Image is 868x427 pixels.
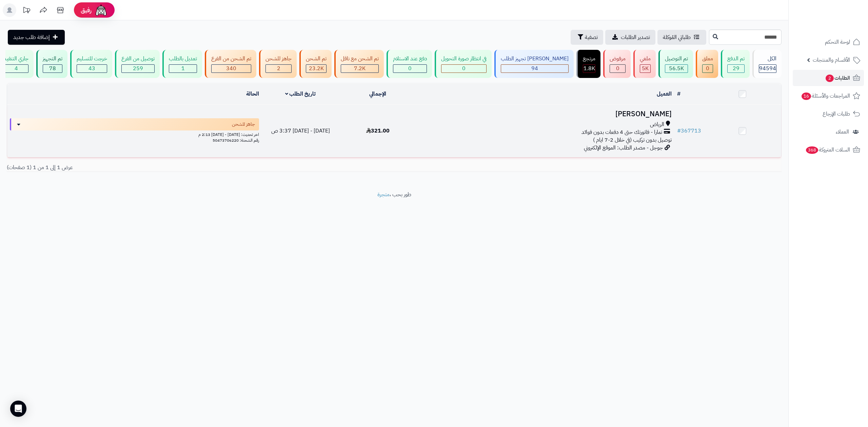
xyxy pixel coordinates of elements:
[161,50,203,78] a: تعديل بالطلب 1
[694,50,719,78] a: معلق 0
[493,50,575,78] a: [PERSON_NAME] تجهيز الطلب 94
[665,65,688,73] div: 56542
[759,55,776,63] div: الكل
[43,65,62,73] div: 78
[793,70,864,86] a: الطلبات2
[669,64,684,73] span: 56.5K
[610,55,626,63] div: مرفوض
[333,50,385,78] a: تم الشحن مع ناقل 7.2K
[575,50,602,78] a: مرتجع 1.8K
[793,34,864,50] a: لوحة التحكم
[733,64,739,73] span: 29
[657,90,672,98] a: العميل
[677,127,681,135] span: #
[822,6,862,20] img: logo-2.png
[277,64,280,73] span: 2
[203,50,258,78] a: تم الشحن من الفرع 340
[309,64,324,73] span: 23.2K
[657,50,694,78] a: تم التوصيل 56.5K
[369,90,386,98] a: الإجمالي
[813,55,850,65] span: الأقسام والمنتجات
[306,65,326,73] div: 23206
[793,142,864,158] a: السلات المتروكة368
[825,74,834,82] span: 2
[35,50,69,78] a: تم التجهيز 78
[169,55,197,63] div: تعديل بالطلب
[825,37,850,47] span: لوحة التحكم
[602,50,632,78] a: مرفوض 0
[657,30,706,45] a: طلباتي المُوكلة
[258,50,298,78] a: جاهز للشحن 2
[393,55,427,63] div: دفع عند الاستلام
[69,50,114,78] a: خرجت للتسليم 43
[441,65,486,73] div: 0
[285,90,316,98] a: تاريخ الطلب
[801,92,812,100] span: 16
[377,190,390,199] a: متجرة
[43,55,62,63] div: تم التجهيز
[4,55,28,63] div: جاري التنفيذ
[805,146,819,154] span: 368
[4,65,28,73] div: 4
[298,50,333,78] a: تم الشحن 23.2K
[385,50,433,78] a: دفع عند الاستلام 0
[677,90,680,98] a: #
[441,55,487,63] div: في انتظار صورة التحويل
[593,136,672,144] span: توصيل بدون تركيب (في خلال 2-7 ايام )
[366,127,390,135] span: 321.00
[226,64,236,73] span: 340
[408,64,412,73] span: 0
[122,65,154,73] div: 259
[462,64,466,73] span: 0
[751,50,783,78] a: الكل94594
[632,50,657,78] a: ملغي 5K
[211,55,251,63] div: تم الشحن من الفرع
[81,6,92,14] span: رفيق
[13,33,50,41] span: إضافة طلب جديد
[15,64,18,73] span: 4
[727,55,745,63] div: تم الدفع
[621,33,650,41] span: تصدير الطلبات
[133,64,143,73] span: 259
[18,3,35,19] a: تحديثات المنصة
[793,88,864,104] a: المراجعات والأسئلة16
[212,65,251,73] div: 340
[265,55,292,63] div: جاهز للشحن
[10,130,259,138] div: اخر تحديث: [DATE] - [DATE] 2:13 م
[246,90,259,98] a: الحالة
[8,30,65,45] a: إضافة طلب جديد
[213,137,259,143] span: رقم الشحنة: 50473706220
[94,3,108,17] img: ai-face.png
[605,30,655,45] a: تصدير الطلبات
[584,64,595,73] span: 1.8K
[306,55,327,63] div: تم الشحن
[169,65,197,73] div: 1
[665,55,688,63] div: تم التوصيل
[341,55,379,63] div: تم الشحن مع ناقل
[759,64,776,73] span: 94594
[232,121,255,128] span: جاهز للشحن
[793,106,864,122] a: طلبات الإرجاع
[825,73,850,83] span: الطلبات
[663,33,691,41] span: طلباتي المُوكلة
[181,64,185,73] span: 1
[801,91,850,101] span: المراجعات والأسئلة
[77,65,107,73] div: 43
[583,65,595,73] div: 1807
[703,65,713,73] div: 0
[836,127,849,137] span: العملاء
[702,55,713,63] div: معلق
[805,145,850,155] span: السلات المتروكة
[393,65,427,73] div: 0
[585,33,598,41] span: تصفية
[531,64,538,73] span: 94
[823,109,850,119] span: طلبات الإرجاع
[571,30,603,45] button: تصفية
[501,55,569,63] div: [PERSON_NAME] تجهيز الطلب
[77,55,107,63] div: خرجت للتسليم
[650,121,664,128] span: الرياض
[354,64,366,73] span: 7.2K
[419,110,671,118] h3: [PERSON_NAME]
[719,50,751,78] a: تم الدفع 29
[271,127,330,135] span: [DATE] - [DATE] 3:37 ص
